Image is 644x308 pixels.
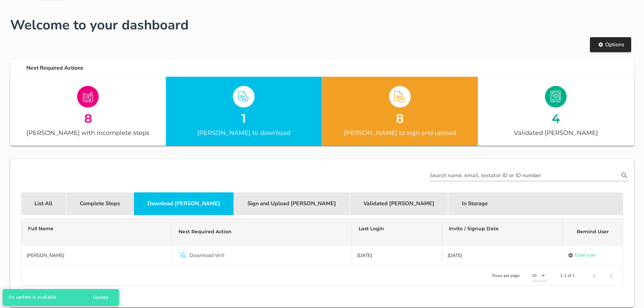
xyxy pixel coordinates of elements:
h1: Welcome to your dashboard [10,15,634,35]
td: [DATE] [352,245,442,265]
span: Next Required Action [178,229,232,235]
div: 8 [322,112,478,124]
div: Download [PERSON_NAME] [134,192,234,215]
div: List All [21,192,66,215]
div: Complete Steps [66,192,134,215]
th: Remind User [563,219,623,245]
div: 4 [478,112,634,124]
div: [PERSON_NAME] to download [166,128,321,138]
div: Validated [PERSON_NAME] [350,192,448,215]
div: Rows per page: [492,266,547,285]
span: Full Name [28,226,53,232]
div: Next Required Actions [21,60,634,77]
div: 10 [532,273,536,279]
div: [PERSON_NAME] to sign and upload [322,128,478,138]
div: Sign and Upload [PERSON_NAME] [234,192,350,215]
th: Last Login: Not sorted. Activate to sort ascending. [352,219,442,245]
button: Search name, email, testator ID or ID number appended action [618,171,630,180]
span: [DATE] [448,252,462,259]
th: Next Required Action [172,219,352,245]
div: 8 [10,112,166,124]
div: [PERSON_NAME] with incomplete steps [10,128,166,138]
th: Full Name: Not sorted. Activate to sort ascending. [21,219,172,245]
div: In Storage [448,192,501,215]
a: Email User [568,252,596,259]
div: Validated [PERSON_NAME] [478,128,634,138]
div: 1-1 of 1 [560,273,575,279]
span: Remind User [577,229,609,235]
button: Update [87,291,114,303]
div: 1 [166,112,321,124]
th: Invite / Signup Date: Not sorted. Activate to sort ascending. [442,219,563,245]
span: Invite / Signup Date [449,226,499,232]
span: Last Login [359,226,384,232]
div: 10Rows per page: [532,270,547,281]
span: Download Will [189,252,224,259]
span: Update [93,294,108,301]
span: Options [597,41,624,48]
span: Email User [575,252,596,259]
div: An update is available [3,289,85,305]
button: Options [590,37,631,52]
td: [PERSON_NAME] [21,245,172,265]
